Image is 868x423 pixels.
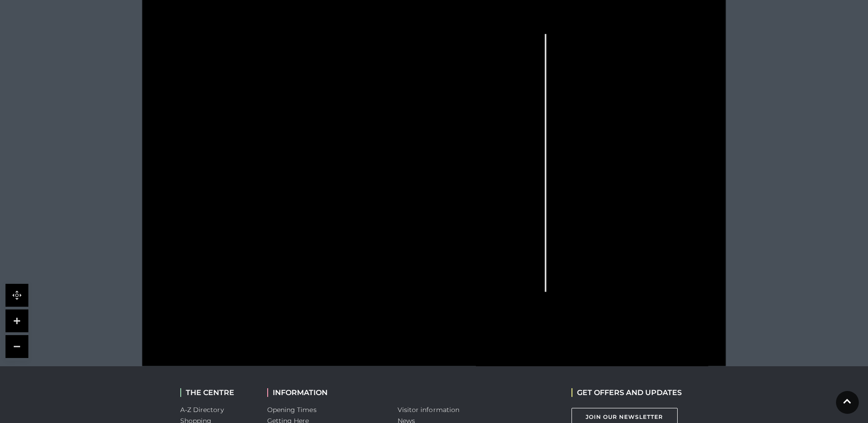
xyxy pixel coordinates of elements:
[571,388,682,397] h2: GET OFFERS AND UPDATES
[267,388,384,397] h2: INFORMATION
[398,406,460,414] a: Visitor information
[180,406,224,414] a: A-Z Directory
[180,388,253,397] h2: THE CENTRE
[267,406,317,414] a: Opening Times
